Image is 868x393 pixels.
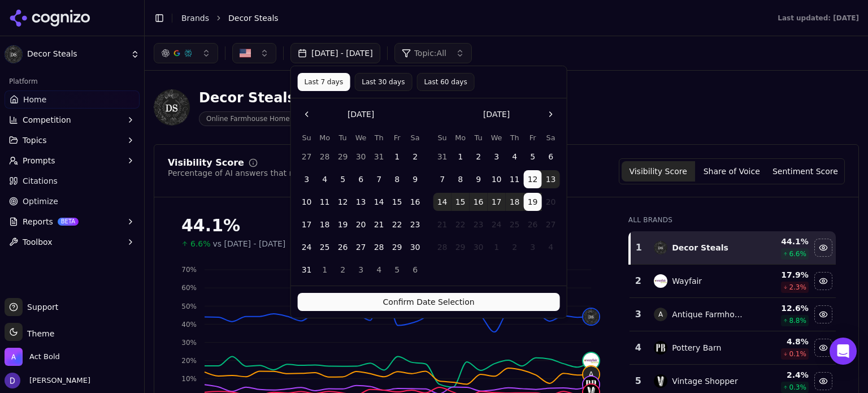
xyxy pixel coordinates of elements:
span: 0.1 % [789,349,806,359]
button: Competition [5,111,140,129]
button: Sunday, August 31st, 2025 [298,261,316,279]
tr: 1decor stealsDecor Steals44.1%6.6%Hide decor steals data [630,231,836,265]
button: Toolbox [5,233,140,251]
th: Thursday [506,132,524,143]
img: United States [240,47,251,59]
button: Tuesday, August 26th, 2025 [334,238,352,256]
img: Decor Steals [5,45,23,63]
button: Wednesday, August 6th, 2025 [352,170,370,188]
button: Last 30 days [354,73,412,91]
button: Go to the Previous Month [298,105,316,123]
div: 44.1% [181,215,606,236]
div: 44.1 % [756,236,809,247]
img: pottery barn [583,377,599,392]
button: Hide vintage shopper data [814,372,832,390]
button: Wednesday, September 3rd, 2025 [352,261,370,279]
button: Monday, August 4th, 2025 [316,170,334,188]
th: Wednesday [488,132,506,143]
span: [PERSON_NAME] [25,375,90,386]
span: A [583,366,599,382]
tspan: 10% [181,375,197,383]
div: Vintage Shopper [672,375,738,387]
button: ReportsBETA [5,213,140,231]
tr: 3AAntique Farmhouse12.6%8.8%Hide antique farmhouse data [630,298,836,331]
img: wayfair [583,353,599,369]
tspan: 70% [181,266,197,274]
button: Monday, August 25th, 2025 [316,238,334,256]
th: Monday [316,132,334,143]
div: Antique Farmhouse [672,309,747,320]
button: Wednesday, July 30th, 2025 [352,148,370,166]
div: Visibility Score [168,158,244,167]
button: Sunday, August 24th, 2025 [298,238,316,256]
span: Theme [23,329,54,338]
img: pottery barn [654,341,667,355]
button: Thursday, August 21st, 2025 [370,215,388,234]
div: Open Intercom Messenger [830,338,857,365]
button: Confirm Date Selection [298,293,560,311]
img: decor steals [654,241,667,254]
div: Pottery Barn [672,342,721,353]
button: Friday, August 8th, 2025 [388,170,406,188]
img: Decor Steals [154,89,190,126]
img: David White [5,373,20,388]
button: Friday, September 12th, 2025, selected [524,170,542,188]
img: Act Bold [5,348,23,366]
button: Tuesday, September 9th, 2025 [470,170,488,188]
button: Hide wayfair data [814,272,832,290]
button: Wednesday, September 17th, 2025, selected [488,193,506,211]
div: All Brands [628,215,836,224]
button: Hide decor steals data [814,239,832,257]
th: Saturday [406,132,424,143]
button: Friday, August 1st, 2025 [388,148,406,166]
a: Brands [181,14,209,23]
span: Topic: All [414,47,446,59]
button: Saturday, August 9th, 2025 [406,170,424,188]
div: 2.4 % [756,369,809,381]
th: Friday [388,132,406,143]
span: Citations [23,175,58,187]
button: Thursday, August 28th, 2025 [370,238,388,256]
button: Sunday, August 3rd, 2025 [298,170,316,188]
button: Hide antique farmhouse data [814,305,832,323]
button: Last 7 days [298,73,350,91]
button: Monday, August 11th, 2025 [316,193,334,211]
button: Monday, September 1st, 2025 [452,148,470,166]
div: Percentage of AI answers that mention your brand [168,167,368,179]
th: Monday [452,132,470,143]
span: 6.6% [190,238,211,249]
span: Act Bold [29,352,60,362]
nav: breadcrumb [181,12,755,24]
button: Saturday, September 6th, 2025 [406,261,424,279]
button: Friday, August 22nd, 2025 [388,215,406,234]
button: Wednesday, September 3rd, 2025 [488,148,506,166]
button: Saturday, August 16th, 2025 [406,193,424,211]
button: Open user button [5,373,90,388]
button: Tuesday, August 5th, 2025 [334,170,352,188]
button: Monday, September 15th, 2025, selected [452,193,470,211]
div: 2 [634,274,643,288]
tspan: 20% [181,357,197,365]
div: Last updated: [DATE] [778,14,859,23]
button: Sunday, September 14th, 2025, selected [433,193,452,211]
span: Prompts [23,155,55,166]
img: vintage shopper [654,374,667,388]
span: Competition [23,114,71,126]
span: vs [DATE] - [DATE] [213,238,286,249]
span: Topics [23,135,47,146]
div: 5 [634,374,643,388]
button: Tuesday, September 2nd, 2025 [334,261,352,279]
span: BETA [58,218,79,226]
button: Thursday, July 31st, 2025 [370,148,388,166]
tspan: 30% [181,339,197,347]
button: Last 60 days [416,73,474,91]
button: Open organization switcher [5,348,60,366]
button: Sentiment Score [769,161,842,182]
button: Thursday, September 4th, 2025 [506,148,524,166]
button: Wednesday, August 27th, 2025 [352,238,370,256]
button: Saturday, September 6th, 2025 [542,148,560,166]
div: 4 [634,341,643,355]
tspan: 60% [181,284,197,292]
th: Thursday [370,132,388,143]
button: Sunday, August 31st, 2025 [433,148,452,166]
